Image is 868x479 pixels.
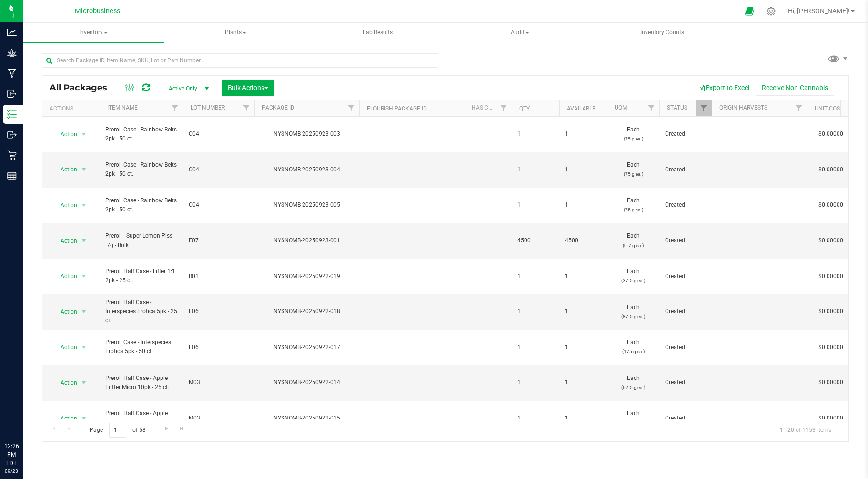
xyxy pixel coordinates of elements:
[189,272,249,281] span: R01
[307,23,448,43] a: Lab Results
[517,378,554,387] span: 1
[52,234,78,248] span: Action
[50,105,96,112] div: Actions
[105,231,177,249] span: Preroll - Super Lemon Piss .7g - Bulk
[807,294,855,330] td: $0.00000
[105,267,177,285] span: Preroll Half Case - Lifter 1:1 2pk - 25 ct.
[613,312,654,321] p: (87.5 g ea.)
[615,104,627,111] a: UOM
[350,29,405,37] span: Lab Results
[613,409,654,427] span: Each
[105,374,177,392] span: Preroll Half Case - Apple Fritter Micro 10pk - 25 ct.
[464,100,512,117] th: Has COA
[613,383,654,392] p: (62.5 g ea.)
[343,100,359,116] a: Filter
[613,276,654,285] p: (37.5 g ea.)
[175,423,189,436] a: Go to the last page
[23,23,164,43] a: Inventory
[665,378,706,387] span: Created
[613,170,654,179] p: (75 g ea.)
[517,165,554,174] span: 1
[109,423,126,438] input: 1
[665,165,706,174] span: Created
[78,412,90,425] span: select
[52,340,78,354] span: Action
[78,305,90,319] span: select
[191,104,225,111] a: Lot Number
[519,105,530,112] a: Qty
[807,117,855,152] td: $0.00000
[517,307,554,316] span: 1
[105,338,177,356] span: Preroll Case - Interspecies Erotica 5pk - 50 ct.
[189,378,249,387] span: M03
[450,23,590,42] span: Audit
[189,165,249,174] span: C04
[189,343,249,352] span: F06
[613,196,654,214] span: Each
[253,307,361,316] div: NYSNOMB-20250922-018
[565,130,601,139] span: 1
[807,401,855,437] td: $0.00000
[517,130,554,139] span: 1
[78,269,90,283] span: select
[7,110,17,119] inline-svg: Inventory
[592,23,733,43] a: Inventory Counts
[165,23,305,42] span: Plants
[667,104,687,111] a: Status
[613,267,654,285] span: Each
[253,343,361,352] div: NYSNOMB-20250922-017
[791,100,807,116] a: Filter
[665,414,706,423] span: Created
[4,468,19,475] p: 09/23
[165,23,306,43] a: Plants
[253,272,361,281] div: NYSNOMB-20250922-019
[788,7,850,15] span: Hi, [PERSON_NAME]!
[807,223,855,259] td: $0.00000
[222,80,274,96] button: Bulk Actions
[189,236,249,245] span: F07
[167,100,183,116] a: Filter
[105,196,177,214] span: Preroll Case - Rainbow Belts 2pk - 50 ct.
[52,163,78,176] span: Action
[517,200,554,210] span: 1
[239,100,254,116] a: Filter
[613,125,654,143] span: Each
[189,130,249,139] span: C04
[807,152,855,188] td: $0.00000
[807,330,855,366] td: $0.00000
[52,128,78,141] span: Action
[107,104,138,111] a: Item Name
[189,307,249,316] span: F06
[565,165,601,174] span: 1
[105,298,177,326] span: Preroll Half Case - Interspecies Erotica 5pk - 25 ct.
[253,236,361,245] div: NYSNOMB-20250923-001
[10,403,38,431] iframe: Resource center
[665,130,706,139] span: Created
[613,338,654,356] span: Each
[228,84,268,91] span: Bulk Actions
[7,28,17,37] inline-svg: Analytics
[449,23,590,43] a: Audit
[78,340,90,354] span: select
[807,259,855,294] td: $0.00000
[692,80,756,96] button: Export to Excel
[756,80,834,96] button: Receive Non-Cannabis
[78,376,90,389] span: select
[253,130,361,139] div: NYSNOMB-20250923-003
[105,160,177,179] span: Preroll Case - Rainbow Belts 2pk - 50 ct.
[4,442,19,468] p: 12:26 PM EDT
[7,89,17,99] inline-svg: Inbound
[7,171,17,180] inline-svg: Reports
[665,200,706,210] span: Created
[739,2,760,20] span: Open Ecommerce Menu
[52,199,78,212] span: Action
[517,236,554,245] span: 4500
[517,343,554,352] span: 1
[52,269,78,283] span: Action
[52,412,78,425] span: Action
[565,414,601,423] span: 1
[696,100,712,116] a: Filter
[613,303,654,321] span: Each
[42,53,438,68] input: Search Package ID, Item Name, SKU, Lot or Part Number...
[105,409,177,427] span: Preroll Half Case - Apple Fritter Micro 10pk - 25 ct.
